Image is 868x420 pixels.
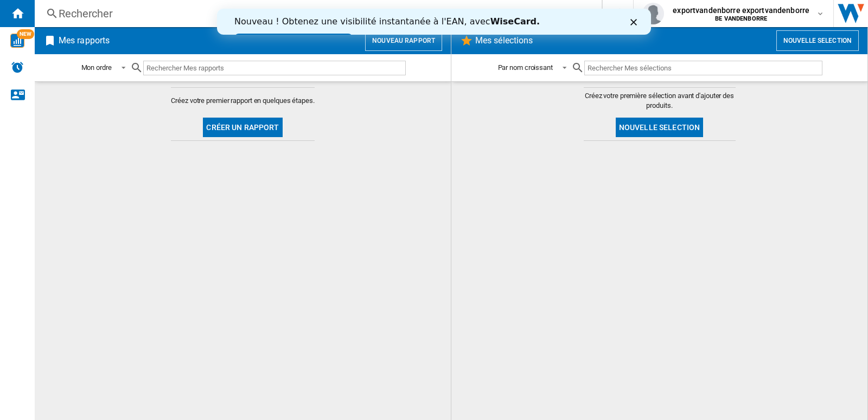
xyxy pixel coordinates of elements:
button: Nouvelle selection [616,118,704,137]
button: Créer un rapport [203,118,282,137]
span: Créez votre première sélection avant d'ajouter des produits. [584,91,736,111]
img: profile.jpg [642,3,664,24]
img: wise-card.svg [10,34,24,48]
img: alerts-logo.svg [11,61,24,74]
button: Nouvelle selection [776,30,859,51]
span: Créez votre premier rapport en quelques étapes. [171,96,314,106]
div: Mon ordre [81,63,112,72]
div: Rechercher [59,6,573,21]
span: NEW [17,29,34,39]
div: Close [413,10,424,16]
input: Rechercher Mes sélections [584,61,822,75]
a: Essayez dès maintenant ! [17,25,136,38]
h2: Mes rapports [56,30,112,51]
h2: Mes sélections [473,30,535,51]
input: Rechercher Mes rapports [143,61,406,75]
span: exportvandenborre exportvandenborre [673,5,809,16]
iframe: Intercom live chat banner [217,9,651,35]
b: BE VANDENBORRE [715,15,767,22]
div: Par nom croissant [498,63,553,72]
button: Nouveau rapport [365,30,442,51]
